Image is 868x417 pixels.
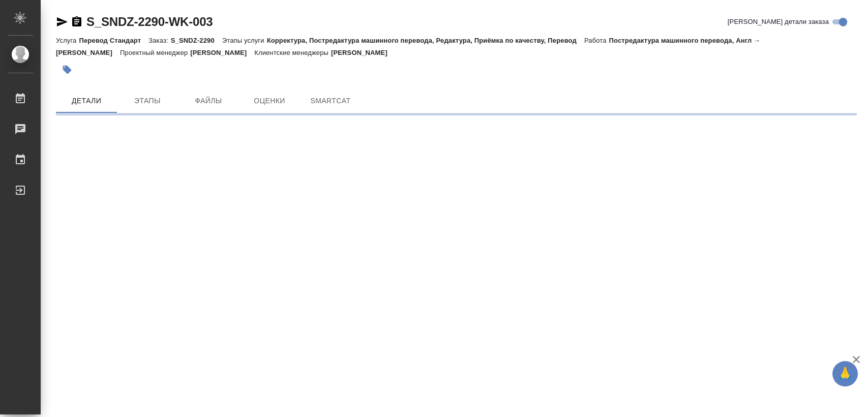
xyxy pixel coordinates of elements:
[728,17,829,27] span: [PERSON_NAME] детали заказа
[86,15,213,28] a: S_SNDZ-2290-WK-003
[836,363,854,384] span: 🙏
[254,49,331,56] p: Клиентские менеджеры
[245,95,294,107] span: Оценки
[56,16,68,28] button: Скопировать ссылку для ЯМессенджера
[71,16,83,28] button: Скопировать ссылку
[832,361,858,386] button: 🙏
[331,49,395,56] p: [PERSON_NAME]
[56,58,78,81] button: Добавить тэг
[62,95,111,107] span: Детали
[184,95,233,107] span: Файлы
[584,37,609,44] p: Работа
[222,37,267,44] p: Этапы услуги
[123,95,172,107] span: Этапы
[148,37,170,44] p: Заказ:
[120,49,190,56] p: Проектный менеджер
[306,95,355,107] span: SmartCat
[79,37,148,44] p: Перевод Стандарт
[56,37,79,44] p: Услуга
[190,49,254,56] p: [PERSON_NAME]
[267,37,584,44] p: Корректура, Постредактура машинного перевода, Редактура, Приёмка по качеству, Перевод
[171,37,222,44] p: S_SNDZ-2290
